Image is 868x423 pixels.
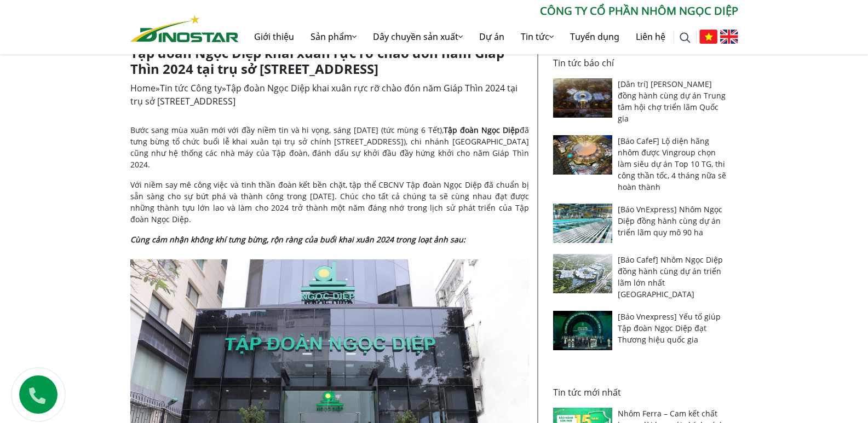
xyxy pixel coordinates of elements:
[553,254,613,293] img: [Báo Cafef] Nhôm Ngọc Diệp đồng hành cùng dự án triển lãm lớn nhất Đông Nam Á
[618,254,723,299] a: [Báo Cafef] Nhôm Ngọc Diệp đồng hành cùng dự án triển lãm lớn nhất [GEOGRAPHIC_DATA]
[365,19,471,54] a: Dây chuyền sản xuất
[130,82,156,94] a: Home
[680,32,691,43] img: search
[513,19,562,54] a: Tin tức
[553,135,613,175] img: [Báo CafeF] Lộ diện hãng nhôm được Vingroup chọn làm siêu dự án Top 10 TG, thi công thần tốc, 4 t...
[302,19,365,54] a: Sản phẩm
[130,124,529,170] p: Bước sang mùa xuân mới với đầy niềm tin và hi vọng, sáng [DATE] (tức mùng 6 Tết), đã tưng bừng tổ...
[553,204,613,243] img: [Báo VnExpress] Nhôm Ngọc Diệp đồng hành cùng dự án triển lãm quy mô 90 ha
[553,386,732,399] p: Tin tức mới nhất
[130,15,239,42] img: Nhôm Dinostar
[618,136,726,192] a: [Báo CafeF] Lộ diện hãng nhôm được Vingroup chọn làm siêu dự án Top 10 TG, thi công thần tốc, 4 t...
[444,125,519,135] strong: Tập đoàn Ngọc Diệp
[246,19,302,54] a: Giới thiệu
[130,234,465,245] em: Cùng cảm nhận không khí tưng bừng, rộn ràng của buổi khai xuân 2024 trong loạt ảnh sau:
[699,30,717,44] img: Tiếng Việt
[553,78,613,118] img: [Dân trí] Nhôm Ngọc Diệp đồng hành cùng dự án Trung tâm hội chợ triển lãm Quốc gia
[130,82,518,107] span: » »
[618,311,721,345] a: [Báo Vnexpress] Yếu tố giúp Tập đoàn Ngọc Diệp đạt Thương hiệu quốc gia
[720,30,738,44] img: English
[130,82,518,107] span: Tập đoàn Ngọc Diệp khai xuân rực rỡ chào đón năm Giáp Thìn 2024 tại trụ sở [STREET_ADDRESS]
[160,82,222,94] a: Tin tức Công ty
[239,3,738,19] p: CÔNG TY CỔ PHẦN NHÔM NGỌC DIỆP
[553,311,613,350] img: [Báo Vnexpress] Yếu tố giúp Tập đoàn Ngọc Diệp đạt Thương hiệu quốc gia
[130,45,529,77] h1: Tập đoàn Ngọc Diệp khai xuân rực rỡ chào đón năm Giáp Thìn 2024 tại trụ sở [STREET_ADDRESS]
[471,19,513,54] a: Dự án
[130,179,529,225] p: Với niềm say mê công việc và tinh thần đoàn kết bền chặt, tập thể CBCNV Tập đoàn Ngọc Diệp đã chu...
[618,204,722,237] a: [Báo VnExpress] Nhôm Ngọc Diệp đồng hành cùng dự án triển lãm quy mô 90 ha
[618,79,726,124] a: [Dân trí] [PERSON_NAME] đồng hành cùng dự án Trung tâm hội chợ triển lãm Quốc gia
[553,56,732,69] p: Tin tức báo chí
[562,19,628,54] a: Tuyển dụng
[628,19,674,54] a: Liên hệ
